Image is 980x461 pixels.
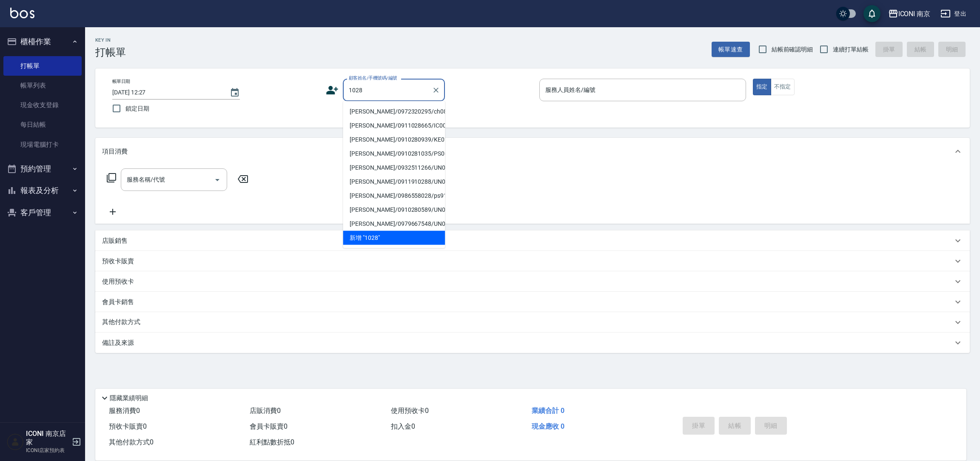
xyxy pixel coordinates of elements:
[3,202,82,224] button: 客戶管理
[343,133,445,147] li: [PERSON_NAME]/0910280939/KE0123
[112,78,130,85] label: 帳單日期
[898,9,931,19] div: ICONI 南京
[102,277,134,286] p: 使用預收卡
[95,271,970,292] div: 使用預收卡
[95,230,970,251] div: 店販銷售
[885,5,934,23] button: ICONI 南京
[3,115,82,134] a: 每日結帳
[343,189,445,203] li: [PERSON_NAME]/0986558028/ps911028
[532,422,564,430] span: 現金應收 0
[532,407,564,415] span: 業績合計 0
[343,203,445,217] li: [PERSON_NAME]/0910280589/UN001119
[95,333,970,353] div: 備註及來源
[343,175,445,189] li: [PERSON_NAME]/0911910288/UN0471129
[937,6,970,22] button: 登出
[3,31,82,53] button: 櫃檯作業
[109,438,154,446] span: 其他付款方式 0
[110,394,148,403] p: 隱藏業績明細
[343,105,445,119] li: [PERSON_NAME]/0972320295/ch0841028
[3,95,82,115] a: 現金收支登錄
[102,298,134,307] p: 會員卡銷售
[343,161,445,175] li: [PERSON_NAME]/0932511266/UN001028
[3,76,82,95] a: 帳單列表
[3,135,82,154] a: 現場電腦打卡
[712,42,750,57] button: 帳單速查
[95,37,126,43] h2: Key In
[26,447,69,454] p: ICONI店家預約表
[95,312,970,333] div: 其他付款方式
[343,217,445,231] li: [PERSON_NAME]/0979667548/UN0821028
[250,438,294,446] span: 紅利點數折抵 0
[26,430,69,447] h5: ICONI 南京店家
[102,318,145,327] p: 其他付款方式
[7,433,24,450] img: Person
[95,251,970,271] div: 預收卡販賣
[250,407,281,415] span: 店販消費 0
[211,173,224,187] button: Open
[102,147,128,156] p: 項目消費
[102,236,128,245] p: 店販銷售
[771,79,795,95] button: 不指定
[102,257,134,266] p: 預收卡販賣
[225,83,245,103] button: Choose date, selected date is 2025-09-12
[833,45,869,54] span: 連續打單結帳
[250,422,288,430] span: 會員卡販賣 0
[95,46,126,58] h3: 打帳單
[109,407,140,415] span: 服務消費 0
[343,231,445,245] li: 新增 "1028"
[109,422,147,430] span: 預收卡販賣 0
[95,292,970,312] div: 會員卡銷售
[349,75,397,81] label: 顧客姓名/手機號碼/編號
[863,5,880,22] button: save
[125,104,149,113] span: 鎖定日期
[430,84,442,96] button: Clear
[95,138,970,165] div: 項目消費
[3,179,82,202] button: 報表及分析
[391,422,415,430] span: 扣入金 0
[753,79,771,95] button: 指定
[3,56,82,76] a: 打帳單
[102,339,134,347] p: 備註及來源
[112,85,221,100] input: YYYY/MM/DD hh:mm
[343,119,445,133] li: [PERSON_NAME]/0911028665/IC000163
[3,158,82,180] button: 預約管理
[391,407,429,415] span: 使用預收卡 0
[10,8,34,18] img: Logo
[772,45,813,54] span: 結帳前確認明細
[343,147,445,161] li: [PERSON_NAME]/0910281035/PS0673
